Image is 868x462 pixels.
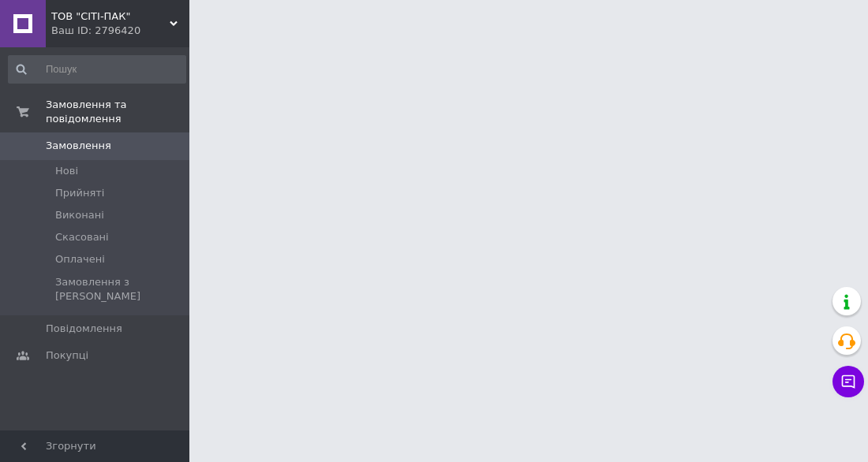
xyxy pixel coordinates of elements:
[46,322,122,336] span: Повідомлення
[51,9,170,24] span: ТОВ "СІТІ-ПАК"
[55,186,104,200] span: Прийняті
[55,275,185,304] span: Замовлення з [PERSON_NAME]
[8,55,186,84] input: Пошук
[46,139,111,153] span: Замовлення
[832,366,864,397] button: Чат з покупцем
[55,164,78,178] span: Нові
[46,98,189,126] span: Замовлення та повідомлення
[51,24,189,38] div: Ваш ID: 2796420
[46,348,88,363] span: Покупці
[55,252,105,266] span: Оплачені
[55,208,104,222] span: Виконані
[55,230,109,244] span: Скасовані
